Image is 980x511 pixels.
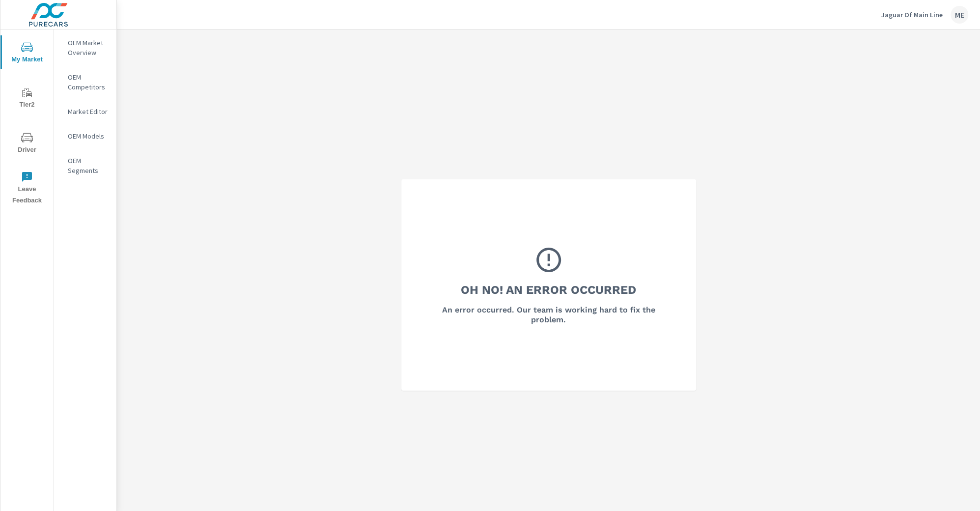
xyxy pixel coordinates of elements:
[3,132,51,156] span: Driver
[68,156,109,175] p: OEM Segments
[54,35,116,60] div: OEM Market Overview
[54,153,116,178] div: OEM Segments
[54,70,116,94] div: OEM Competitors
[68,131,109,141] p: OEM Models
[461,282,636,298] h3: Oh No! An Error Occurred
[3,171,51,206] span: Leave Feedback
[0,29,54,210] div: nav menu
[3,86,51,111] span: Tier2
[68,38,109,57] p: OEM Market Overview
[68,107,109,116] p: Market Editor
[54,104,116,119] div: Market Editor
[68,72,109,92] p: OEM Competitors
[881,10,943,19] p: Jaguar Of Main Line
[3,41,51,65] span: My Market
[428,305,670,325] h6: An error occurred. Our team is working hard to fix the problem.
[54,129,116,143] div: OEM Models
[951,6,968,24] div: ME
